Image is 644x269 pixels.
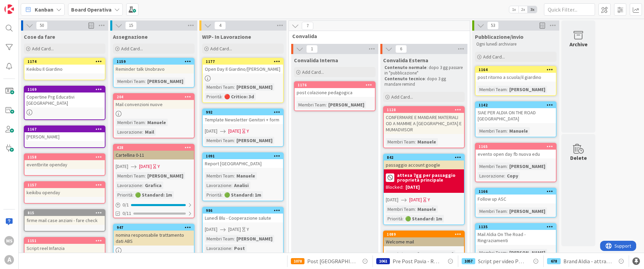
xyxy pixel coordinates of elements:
span: Assegnazione [113,33,148,40]
span: [DATE] [386,196,398,203]
div: keikibu openday [24,188,105,197]
div: 1142SIAE PER ALDIA ON THE ROAD [GEOGRAPHIC_DATA] [476,102,556,123]
a: 1151Script reel Infanzia [24,237,105,259]
div: Lavorazione [116,182,142,189]
div: Manuele [416,138,438,146]
a: 1176post colazione pedagogicaMembri Team:[PERSON_NAME] [294,81,376,111]
a: 1157keikibu openday [24,181,105,204]
div: Membri Team [116,78,145,85]
span: : [234,235,235,242]
div: Manuele [235,172,257,180]
a: 1169Copertine Prg Educativi [GEOGRAPHIC_DATA] [24,86,105,120]
span: [DATE] [205,226,217,233]
strong: Contenuto normale [384,65,427,70]
b: Board Operativa [71,6,112,13]
a: 1174Keikibu Il Giardino [24,58,105,80]
div: 🟢 Standard: 1m [222,191,263,199]
div: Y [158,163,160,170]
span: : [142,128,143,136]
div: Priorità [386,215,402,222]
a: 1159Reminder talk UnobravoMembri Team:[PERSON_NAME] [113,58,195,88]
div: Manuele [508,127,530,135]
div: 815firme mail case anziani - fare check [24,210,105,225]
div: 1165 [476,144,556,150]
div: 842 [384,154,464,161]
div: 1157keikibu openday [24,182,105,197]
div: Membri Team [478,163,507,170]
div: eventbrite openday [24,160,105,169]
div: Keikibu Il Giardino [24,65,105,73]
div: Script reel Infanzia [24,244,105,253]
div: Y [428,196,430,203]
span: : [145,78,146,85]
div: post colazione pedagogica [295,88,375,97]
span: Pre Post Pavia - Re Artù! FINE AGOSTO [393,257,441,265]
span: : [231,245,232,252]
span: 0 / 1 [122,201,129,208]
span: 15 [125,21,137,30]
span: Convalida Interna [294,57,338,64]
div: 678 [547,258,561,264]
span: : [507,86,508,93]
div: 1174Keikibu Il Giardino [24,58,105,73]
span: Cose da fare [24,33,55,40]
div: Membri Team [205,235,234,242]
div: Membri Team [478,86,507,93]
p: Ogni lunedì archiviare [476,41,555,47]
span: [DATE] [139,163,152,170]
div: Welcome mail [384,237,464,246]
a: 992Template Newsletter Genitori + form[DATE][DATE]YMembri Team:[PERSON_NAME] [202,108,284,147]
div: Priorità [205,93,221,100]
div: 1089Welcome mail [384,231,464,246]
div: 1164 [476,67,556,73]
span: : [145,119,146,126]
div: 1165evento open day fb nuova edu [476,144,556,158]
div: 947 [117,225,194,230]
div: MS [4,236,14,246]
div: SIAE PER ALDIA ON THE ROAD [GEOGRAPHIC_DATA] [476,108,556,123]
div: post ritorno a scuola/il giardino [476,73,556,82]
span: : [221,93,222,100]
div: 1057 [462,258,475,264]
span: : [507,163,508,170]
a: 1091Report [GEOGRAPHIC_DATA]Membri Team:ManueleLavorazione:AnalisiPriorità:🟢 Standard: 1m [202,152,284,201]
span: Post [GEOGRAPHIC_DATA] - [DATE] [307,257,356,265]
div: 1176 [295,82,375,88]
div: 1089 [384,231,464,237]
div: [PERSON_NAME] [235,137,274,144]
div: Cartellina 0-11 [114,151,194,159]
div: [PERSON_NAME] [146,172,185,180]
div: Membri Team [297,101,326,108]
div: 204 [117,95,194,99]
span: 7 [302,22,313,30]
a: 428Cartellina 0-11[DATE][DATE]YMembri Team:[PERSON_NAME]Lavorazione:GraficaPriorità:🟢 Standard: 1... [113,144,195,218]
span: [DATE] [409,196,422,203]
span: : [504,172,505,180]
a: 1089Welcome mailMembri Team:[PERSON_NAME] [383,231,465,260]
a: 1166Follow up ASCMembri Team:[PERSON_NAME] [475,188,557,218]
span: 2x [518,6,528,13]
a: 1135Mail Aldia On The Road - RingraziamentiMembri Team:[PERSON_NAME] [475,223,557,259]
div: [PERSON_NAME] [235,83,274,91]
div: 947nomina responsabile trattamento dati ABS [114,224,194,246]
div: passaggio account google [384,161,464,169]
div: 1166Follow up ASC [476,188,556,203]
div: Y [247,128,249,135]
span: Script per video PROMO CE [478,257,526,265]
div: 1089 [387,232,464,237]
div: Mail Aldia On The Road - Ringraziamenti [476,230,556,245]
div: 1165 [479,144,556,149]
div: Membri Team [116,119,145,126]
div: 1164 [479,67,556,72]
div: evento open day fb nuova edu [476,150,556,158]
span: : [415,205,416,213]
p: : dopo 3 gg mandare remind [384,76,463,87]
div: Membri Team [205,137,234,144]
img: Visit kanbanzone.com [4,4,14,14]
div: 1158eventbrite openday [24,154,105,169]
div: Template Newsletter Genitori + form [203,115,283,124]
div: 815 [24,210,105,216]
div: 1166 [479,189,556,194]
div: 1128 [387,107,464,112]
span: 53 [487,21,499,30]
